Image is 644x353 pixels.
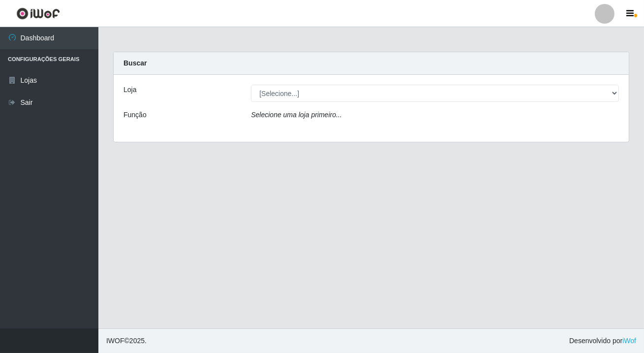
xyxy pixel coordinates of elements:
[123,59,147,67] strong: Buscar
[569,336,636,346] span: Desenvolvido por
[123,110,147,120] label: Função
[16,7,60,20] img: CoreUI Logo
[251,111,341,119] i: Selecione uma loja primeiro...
[622,337,636,345] a: iWof
[123,85,136,95] label: Loja
[106,336,147,346] span: © 2025 .
[106,337,124,345] span: IWOF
